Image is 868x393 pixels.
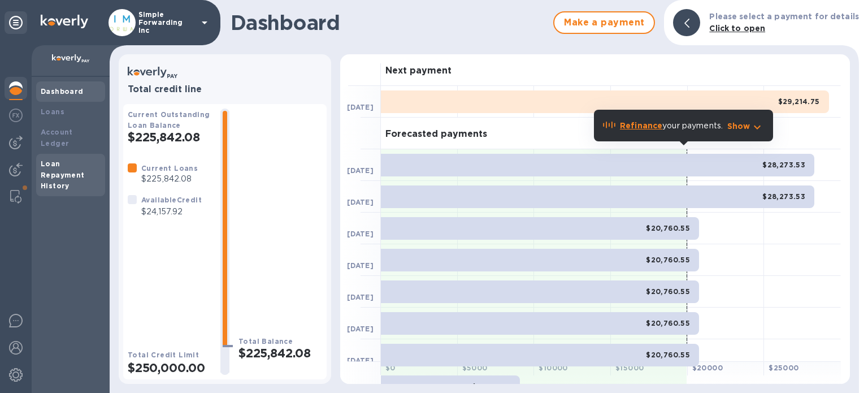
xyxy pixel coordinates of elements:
b: Please select a payment for details [709,12,859,21]
b: $28,273.53 [762,161,805,169]
h1: Dashboard [231,11,548,34]
b: $20,760.55 [646,256,690,264]
img: Foreign exchange [9,109,23,122]
b: Loan Repayment History [41,159,85,191]
b: Dashboard [41,87,84,96]
b: Total Balance [238,337,293,346]
p: Simple Forwarding Inc [138,11,195,34]
h2: $225,842.08 [238,346,322,360]
h2: $250,000.00 [128,361,211,375]
button: Show [727,120,764,132]
b: Current Outstanding Loan Balance [128,110,210,129]
b: [DATE] [347,293,374,301]
p: $24,157.92 [141,206,202,218]
button: Make a payment [553,11,655,34]
b: [DATE] [347,198,374,206]
b: $29,214.75 [778,97,820,106]
h2: $225,842.08 [128,130,211,144]
b: $20,760.55 [646,319,690,327]
b: $ 25000 [769,364,798,372]
b: Click to open [709,24,765,33]
b: [DATE] [347,230,374,238]
b: [DATE] [347,356,374,365]
h3: Forecasted payments [385,129,487,140]
img: Logo [41,15,88,28]
b: $20,760.55 [646,351,690,359]
div: Unpin categories [5,11,27,34]
p: your payments. [620,120,723,132]
b: Current Loans [141,164,198,172]
b: [DATE] [347,325,374,333]
b: $28,273.53 [762,192,805,201]
b: Account Ledger [41,128,73,148]
b: $ 20000 [692,364,723,372]
b: $20,760.55 [646,224,690,232]
b: $20,760.55 [646,287,690,296]
b: Total Credit Limit [128,351,199,359]
b: Available Credit [141,196,202,204]
b: [DATE] [347,166,374,175]
h3: Total credit line [128,84,322,95]
b: [DATE] [347,103,374,111]
b: $9,069.38 [472,382,511,391]
span: Make a payment [563,16,645,29]
p: Show [727,120,750,132]
b: Refinance [620,121,662,130]
h3: Next payment [385,66,452,76]
b: Loans [41,107,64,116]
p: $225,842.08 [141,173,198,185]
b: [DATE] [347,261,374,270]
